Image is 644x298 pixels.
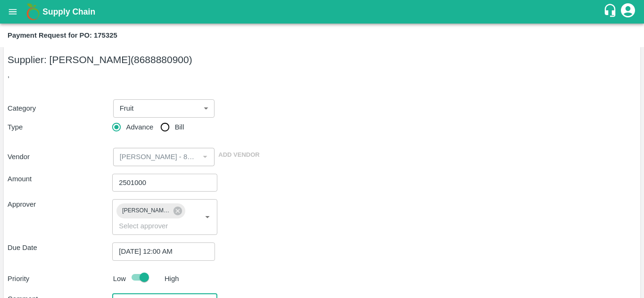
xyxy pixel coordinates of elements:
input: Select Vendor [116,151,197,163]
p: Vendor [8,152,109,162]
p: Low [113,274,126,284]
p: Priority [8,274,109,284]
div: [PERSON_NAME][DEMOGRAPHIC_DATA] [116,203,185,218]
p: , [8,70,636,80]
span: [PERSON_NAME][DEMOGRAPHIC_DATA] [116,206,175,216]
b: Payment Request for PO: 175325 [8,32,117,39]
p: Category [8,103,109,113]
h5: Supplier: [PERSON_NAME] (8688880900) [8,53,636,66]
p: High [165,274,179,284]
p: Amount [8,174,112,184]
div: customer-support [603,3,619,20]
input: Select approver [115,220,186,232]
img: logo [24,2,42,21]
p: Fruit [120,103,134,113]
button: Open [201,211,214,223]
button: open drawer [2,1,24,23]
a: Supply Chain [42,5,603,18]
span: Advance [126,122,154,132]
p: Type [8,122,112,132]
div: account of current user [619,2,636,22]
span: Bill [175,122,184,132]
p: Due Date [8,242,112,253]
input: Advance amount [112,174,217,192]
input: Choose date, selected date is Sep 11, 2025 [112,242,208,260]
p: Approver [8,199,112,209]
b: Supply Chain [42,7,95,16]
